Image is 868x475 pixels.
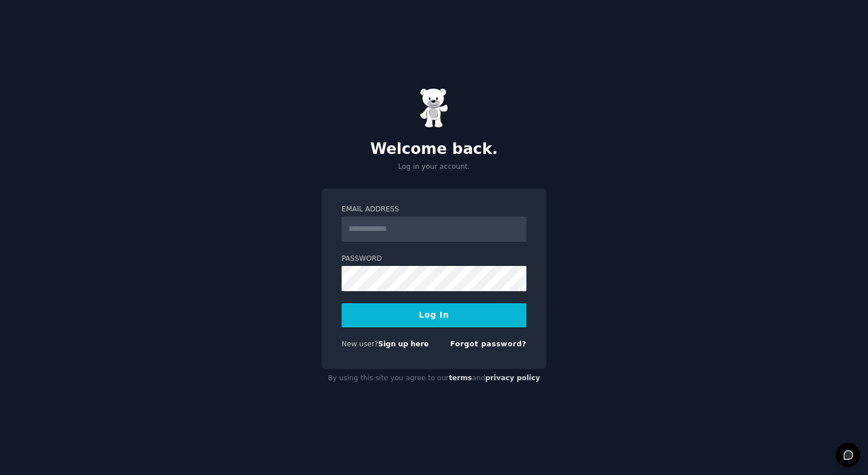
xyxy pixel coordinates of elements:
div: By using this site you agree to our and [321,369,547,388]
label: Password [342,254,526,264]
a: terms [449,374,472,382]
h2: Welcome back. [321,140,547,159]
button: Log In [342,303,526,327]
label: Email Address [342,204,526,215]
a: Sign up here [378,340,429,348]
p: Log in your account. [321,162,547,172]
a: privacy policy [485,374,540,382]
span: New user? [342,340,378,348]
img: Gummy Bear [420,88,448,128]
a: Forgot password? [450,340,526,348]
